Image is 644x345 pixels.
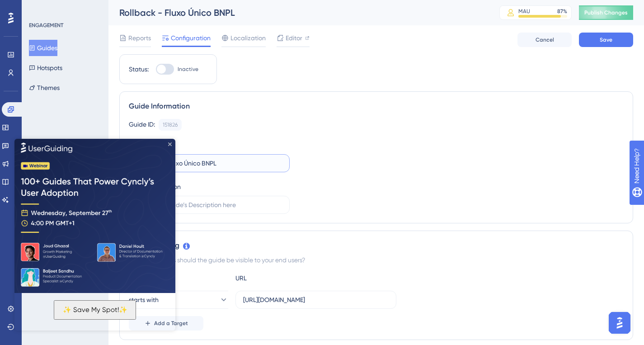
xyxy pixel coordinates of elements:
span: Configuration [171,33,211,43]
button: Cancel [517,33,572,47]
div: Rollback - Fluxo Único BNPL [119,6,477,19]
button: Publish Changes [579,5,633,20]
div: 87 % [557,8,567,15]
input: Type your Guide’s Name here [136,158,282,168]
span: Publish Changes [584,9,628,16]
input: yourwebsite.com/path [243,295,389,305]
button: Themes [29,80,60,96]
iframe: UserGuiding AI Assistant Launcher [606,309,633,336]
div: Guide Information [129,101,624,112]
span: Inactive [178,66,198,73]
button: ✨ Save My Spot!✨ [39,161,122,181]
span: Editor [286,33,302,43]
div: Status: [129,64,149,75]
span: Save [600,36,612,43]
div: URL [235,273,335,284]
div: MAU [518,8,530,15]
div: 151826 [163,121,178,128]
button: starts with [129,291,228,309]
div: Guide ID: [129,119,155,131]
span: Need Help? [21,2,56,13]
div: Page Targeting [129,240,624,251]
div: On which pages should the guide be visible to your end users? [129,255,624,265]
button: Hotspots [29,60,62,76]
span: Cancel [536,36,554,43]
span: Reports [128,33,151,43]
div: Choose A Rule [129,273,228,284]
input: Type your Guide’s Description here [136,200,282,210]
span: Localization [230,33,266,43]
button: Guides [29,40,57,56]
div: Close Preview [154,4,157,7]
button: Save [579,33,633,47]
div: ENGAGEMENT [29,22,63,29]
